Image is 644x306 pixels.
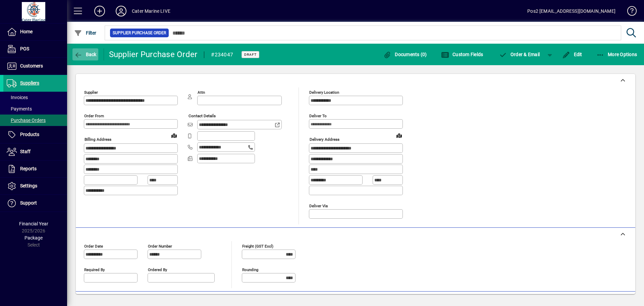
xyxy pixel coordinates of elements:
div: Pos2 [EMAIL_ADDRESS][DOMAIN_NAME] [527,6,615,16]
span: Financial Year [19,221,48,226]
a: Home [3,24,67,40]
span: Settings [20,183,37,188]
mat-label: Supplier [84,90,98,95]
span: Support [20,200,37,206]
span: Invoices [7,95,28,100]
a: View on map [169,130,179,141]
a: Knowledge Base [622,1,636,23]
a: Products [3,126,67,143]
button: Order & Email [495,48,543,60]
button: Back [72,48,98,60]
a: Settings [3,178,67,194]
mat-label: Required by [84,267,105,272]
mat-label: Order from [84,114,104,118]
mat-label: Ordered by [148,267,167,272]
a: Invoices [3,92,67,103]
button: Filter [72,27,98,39]
mat-label: Rounding [242,267,258,272]
span: Customers [20,63,43,69]
button: Add [89,5,110,17]
span: Filter [74,30,97,36]
app-page-header-button: Back [67,48,104,60]
span: Order & Email [499,52,540,57]
mat-label: Delivery Location [309,90,339,95]
span: Custom Fields [441,52,483,57]
span: Back [74,52,97,57]
mat-label: Deliver To [309,114,327,118]
span: Products [20,132,39,137]
span: More Options [596,52,637,57]
span: Home [20,29,33,34]
span: Package [24,235,43,241]
div: Supplier Purchase Order [109,49,198,60]
mat-label: Order date [84,244,103,248]
a: POS [3,41,67,57]
span: Reports [20,166,37,171]
a: Customers [3,58,67,75]
a: View on map [394,130,405,141]
span: Staff [20,149,31,154]
div: #234047 [211,49,233,60]
span: Payments [7,106,32,112]
a: Purchase Orders [3,115,67,126]
span: Suppliers [20,80,39,86]
div: Cater Marine LIVE [132,6,170,16]
mat-label: Deliver via [309,203,328,208]
mat-label: Freight (GST excl) [242,244,273,248]
a: Support [3,195,67,212]
mat-label: Attn [198,90,205,95]
button: Edit [560,48,584,60]
button: Profile [110,5,132,17]
span: Purchase Orders [7,118,46,123]
span: Edit [562,52,582,57]
mat-label: Order number [148,244,172,248]
a: Payments [3,103,67,115]
a: Staff [3,143,67,160]
button: Custom Fields [439,48,485,60]
a: Reports [3,161,67,177]
button: More Options [595,48,639,60]
span: Documents (0) [383,52,427,57]
button: Documents (0) [382,48,429,60]
span: Draft [244,52,257,57]
span: POS [20,46,29,51]
span: Supplier Purchase Order [113,30,166,36]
